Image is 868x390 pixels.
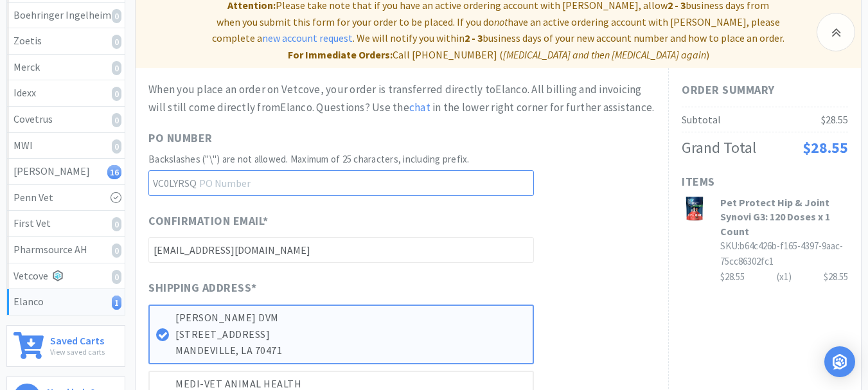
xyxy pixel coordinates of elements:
i: 16 [107,165,121,179]
input: PO Number [148,170,534,196]
h6: Saved Carts [50,332,105,346]
p: [STREET_ADDRESS] [175,326,526,343]
a: Zoetis0 [7,28,125,55]
i: 0 [112,217,121,231]
a: Boehringer Ingelheim0 [7,3,125,29]
a: Pharmsource AH0 [7,237,125,263]
div: Vetcove [13,268,118,285]
a: Idexx0 [7,80,125,107]
span: Shipping Address * [148,279,257,297]
div: (x 1 ) [777,269,792,285]
h1: Items [682,173,848,191]
div: Grand Total [682,136,756,160]
i: 0 [112,113,121,127]
a: Merck0 [7,55,125,81]
p: [PERSON_NAME] DVM [175,310,526,326]
a: new account request [262,31,353,44]
div: Elanco [13,294,118,310]
em: [MEDICAL_DATA] and then [MEDICAL_DATA] again [503,48,706,61]
div: Open Intercom Messenger [824,346,855,377]
h1: Order Summary [682,81,848,100]
strong: 2 - 3 [465,31,483,44]
h3: Pet Protect Hip & Joint Synovi G3: 120 Doses x 1 Count [720,195,848,238]
p: MANDEVILLE, LA 70471 [175,342,526,359]
div: Idexx [13,85,118,102]
i: 0 [112,87,121,101]
span: SKU: b64c426b-f165-4397-9aac-75cc86302fc1 [720,240,843,267]
div: Pharmsource AH [13,242,118,258]
div: MWI [13,137,118,154]
div: Subtotal [682,112,721,129]
div: When you place an order on Vetcove, your order is transferred directly to Elanco . All billing an... [148,81,655,116]
div: Boehringer Ingelheim [13,7,118,24]
i: 1 [112,296,121,310]
a: Saved CartsView saved carts [6,325,125,367]
a: First Vet0 [7,211,125,237]
i: 0 [112,35,121,49]
a: chat [409,100,430,114]
a: Penn Vet [7,185,125,211]
a: Covetrus0 [7,107,125,133]
input: Confirmation Email [148,237,534,263]
strong: For Immediate Orders: [288,48,393,61]
div: $28.55 [720,269,848,285]
img: 744c0900b0c14867896c0e878282ae7c.jpg [682,195,707,221]
p: Call [PHONE_NUMBER] ( ) [141,47,856,64]
span: VC0LYRSQ [148,171,199,195]
span: PO Number [148,129,213,148]
i: 0 [112,270,121,284]
i: 0 [112,139,121,154]
div: [PERSON_NAME] [13,163,118,180]
a: Vetcove0 [7,263,125,290]
div: Zoetis [13,33,118,49]
i: 0 [112,244,121,258]
span: $28.55 [821,113,848,126]
div: Penn Vet [13,190,118,206]
i: 0 [112,61,121,75]
i: 0 [112,9,121,23]
em: not [494,15,508,28]
a: Elanco1 [7,289,125,315]
span: Confirmation Email * [148,212,269,231]
div: Covetrus [13,111,118,128]
div: Merck [13,59,118,76]
span: $28.55 [802,137,848,157]
p: View saved carts [50,346,105,358]
span: Backslashes ("\") are not allowed. Maximum of 25 characters, including prefix. [148,153,470,165]
div: $28.55 [824,269,848,285]
div: First Vet [13,215,118,232]
a: [PERSON_NAME]16 [7,159,125,185]
a: MWI0 [7,133,125,159]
